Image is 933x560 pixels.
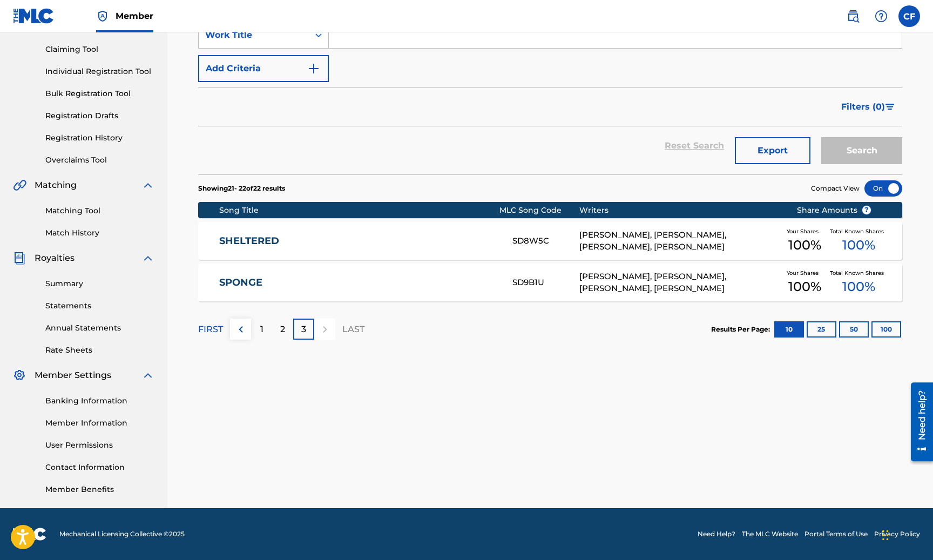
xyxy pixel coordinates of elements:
a: Need Help? [698,529,735,539]
span: Matching [35,179,77,192]
img: help [875,10,888,23]
div: Song Title [219,205,499,216]
div: Work Title [205,29,302,42]
a: User Permissions [45,440,154,451]
a: Annual Statements [45,322,154,334]
span: Your Shares [787,269,823,277]
span: ? [862,206,871,214]
button: Filters (0) [835,93,902,120]
p: Showing 21 - 22 of 22 results [198,184,285,193]
span: 100 % [788,235,821,255]
span: Mechanical Licensing Collective © 2025 [59,529,185,539]
div: Drag [882,519,889,551]
span: Member [116,10,153,22]
img: Royalties [13,252,26,265]
a: SHELTERED [219,235,498,247]
p: 3 [301,323,306,336]
a: Summary [45,278,154,289]
a: Claiming Tool [45,44,154,55]
button: 50 [839,321,869,338]
img: filter [885,104,895,110]
a: Matching Tool [45,205,154,217]
span: Compact View [811,184,860,193]
img: expand [141,252,154,265]
button: 100 [871,321,901,338]
img: expand [141,369,154,382]
a: Statements [45,300,154,312]
img: 9d2ae6d4665cec9f34b9.svg [307,62,320,75]
a: Public Search [842,5,864,27]
img: logo [13,528,46,541]
a: Registration History [45,132,154,144]
div: [PERSON_NAME], [PERSON_NAME], [PERSON_NAME], [PERSON_NAME] [579,271,780,295]
span: 100 % [842,235,875,255]
span: Royalties [35,252,75,265]
img: search [847,10,860,23]
span: 100 % [788,277,821,296]
img: left [234,323,247,336]
a: Overclaims Tool [45,154,154,166]
div: Help [870,5,892,27]
img: Member Settings [13,369,26,382]
span: Total Known Shares [830,227,888,235]
a: Banking Information [45,395,154,407]
p: 2 [280,323,285,336]
p: 1 [260,323,263,336]
div: [PERSON_NAME], [PERSON_NAME], [PERSON_NAME], [PERSON_NAME] [579,229,780,253]
a: Individual Registration Tool [45,66,154,77]
span: 100 % [842,277,875,296]
button: Export [735,137,810,164]
a: Contact Information [45,462,154,473]
a: Member Benefits [45,484,154,495]
a: The MLC Website [742,529,798,539]
button: 10 [774,321,804,338]
img: MLC Logo [13,8,55,24]
iframe: Resource Center [903,378,933,465]
div: MLC Song Code [499,205,580,216]
a: Match History [45,227,154,239]
img: Top Rightsholder [96,10,109,23]
div: User Menu [898,5,920,27]
span: Filters ( 0 ) [841,100,885,113]
span: Total Known Shares [830,269,888,277]
p: Results Per Page: [711,325,773,334]
p: FIRST [198,323,223,336]
img: expand [141,179,154,192]
iframe: Chat Widget [879,508,933,560]
div: SD8W5C [512,235,579,247]
a: Bulk Registration Tool [45,88,154,99]
a: Member Information [45,417,154,429]
a: Privacy Policy [874,529,920,539]
a: Portal Terms of Use [804,529,868,539]
p: LAST [342,323,364,336]
button: 25 [807,321,836,338]
button: Add Criteria [198,55,329,82]
span: Your Shares [787,227,823,235]
img: Matching [13,179,26,192]
span: Share Amounts [797,205,871,216]
a: Rate Sheets [45,345,154,356]
a: Registration Drafts [45,110,154,122]
div: Writers [579,205,780,216]
form: Search Form [198,22,902,174]
span: Member Settings [35,369,111,382]
div: SD9B1U [512,276,579,289]
a: SPONGE [219,276,498,289]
